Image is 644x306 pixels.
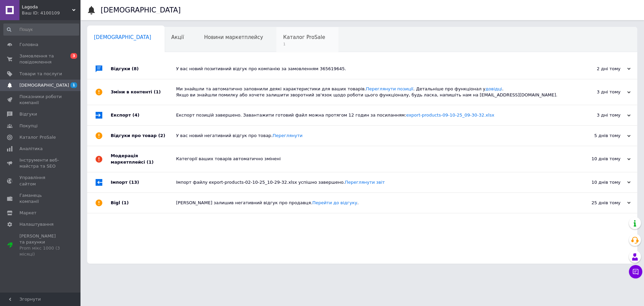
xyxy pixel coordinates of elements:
span: Покупці [19,123,38,129]
span: 1 [283,42,325,47]
span: Каталог ProSale [19,134,56,140]
div: 3 дні тому [563,89,631,95]
span: (1) [147,160,154,165]
span: [DEMOGRAPHIC_DATA] [19,82,69,88]
div: Prom мікс 1000 (3 місяці) [19,245,62,257]
div: 5 днів тому [563,133,631,139]
span: Акції [171,34,184,40]
span: Новини маркетплейсу [204,34,263,40]
div: Імпорт файлу export-products-02-10-25_10-29-32.xlsx успішно завершено. [176,179,563,185]
input: Пошук [3,24,79,36]
span: Каталог ProSale [283,34,325,40]
span: (2) [158,133,165,138]
span: Показники роботи компанії [19,94,62,106]
span: Налаштування [19,221,54,227]
a: Переглянути позиції [366,86,413,91]
span: Товари та послуги [19,71,62,77]
span: Управління сайтом [19,175,62,187]
div: Bigl [111,193,176,213]
div: У вас новий негативний відгук про товар. [176,133,563,139]
div: 10 днів тому [563,179,631,185]
span: (1) [122,200,129,205]
div: Експорт позицій завершено. Завантажити готовий файл можна протягом 12 годин за посиланням: [176,112,563,118]
div: Відгуки про товар [111,126,176,146]
span: (8) [132,66,139,71]
div: Зміни в контенті [111,79,176,105]
div: Відгуки [111,59,176,79]
span: [PERSON_NAME] та рахунки [19,233,62,258]
a: довідці [485,86,502,91]
span: Відгуки [19,111,37,117]
div: У вас новий позитивний відгук про компанію за замовленням 365619645. [176,66,563,72]
div: Ми знайшли та автоматично заповнили деякі характеристики для ваших товарів. . Детальніше про функ... [176,86,563,98]
span: Гаманець компанії [19,192,62,205]
a: Переглянути звіт [345,180,385,185]
span: Аналітика [19,146,43,152]
span: Замовлення та повідомлення [19,53,62,65]
div: 3 дні тому [563,112,631,118]
div: Експорт [111,105,176,125]
span: Маркет [19,210,37,216]
div: [PERSON_NAME] залишив негативний відгук про продавця. . [176,200,563,206]
span: (4) [132,113,140,118]
div: Категорії ваших товарів автоматично змінені [176,156,563,162]
a: export-products-09-10-25_09-30-32.xlsx [406,113,494,118]
a: Переглянути [273,133,303,138]
span: (1) [154,89,161,94]
div: Ваш ID: 4100109 [22,10,80,16]
span: (13) [129,180,139,185]
a: Перейти до відгуку [312,200,357,205]
span: 3 [70,53,77,59]
span: Lagoda [22,4,72,10]
h1: [DEMOGRAPHIC_DATA] [101,6,181,14]
button: Чат з покупцем [629,265,642,278]
div: Імпорт [111,172,176,192]
span: [DEMOGRAPHIC_DATA] [94,34,151,40]
div: 10 днів тому [563,156,631,162]
span: Головна [19,42,38,48]
div: 2 дні тому [563,66,631,72]
span: 1 [70,82,77,88]
div: Модерація маркетплейсі [111,146,176,172]
div: 25 днів тому [563,200,631,206]
span: Інструменти веб-майстра та SEO [19,157,62,169]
